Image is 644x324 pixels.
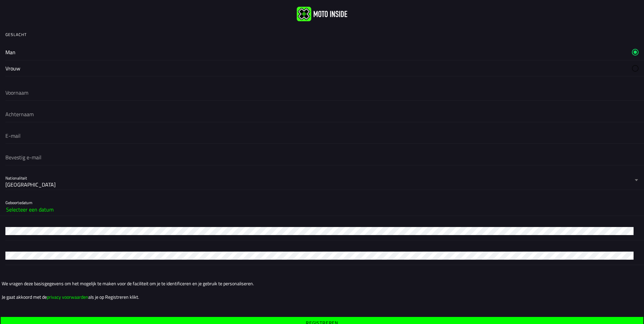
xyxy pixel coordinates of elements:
ion-text: Selecteer een datum [6,205,54,214]
ion-radio: Man [5,44,639,60]
input: Achternaam [5,107,639,122]
ion-radio: Vrouw [5,60,639,76]
ion-text: Je gaat akkoord met de als je op Registreren klikt. [2,294,642,300]
input: E-mail [5,128,639,143]
input: Bevestig e-mail [5,150,639,165]
ion-text: We vragen deze basisgegevens om het mogelijk te maken voor de faciliteit om je te identificeren e... [2,280,642,287]
input: Voornaam [5,85,639,100]
a: privacy voorwaarden [47,293,88,300]
ion-label: Geslacht [5,32,644,38]
ion-text: Geboortedatum [5,199,32,205]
